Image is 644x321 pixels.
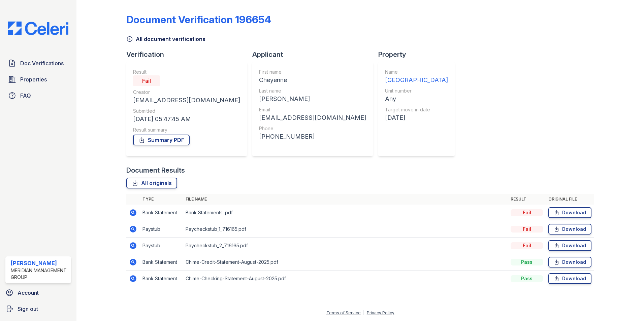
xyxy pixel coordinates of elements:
[183,221,508,238] td: Paycheckstub_1_716165.pdf
[508,194,546,205] th: Result
[5,89,71,102] a: FAQ
[140,254,183,271] td: Bank Statement
[385,75,448,85] div: [GEOGRAPHIC_DATA]
[133,89,240,96] div: Creator
[183,194,508,205] th: File name
[11,259,68,267] div: [PERSON_NAME]
[259,113,366,122] div: [EMAIL_ADDRESS][DOMAIN_NAME]
[20,92,31,100] span: FAQ
[548,207,591,218] a: Download
[259,69,366,75] div: First name
[11,267,68,281] div: Meridian Management Group
[140,271,183,287] td: Bank Statement
[133,96,240,105] div: [EMAIL_ADDRESS][DOMAIN_NAME]
[140,205,183,221] td: Bank Statement
[3,286,74,299] a: Account
[259,94,366,104] div: [PERSON_NAME]
[385,87,448,94] div: Unit number
[385,94,448,104] div: Any
[126,166,185,175] div: Document Results
[140,238,183,254] td: Paystub
[378,50,460,59] div: Property
[511,259,543,265] div: Pass
[18,289,39,297] span: Account
[385,69,448,75] div: Name
[259,75,366,85] div: Cheyenne
[133,135,190,145] a: Summary PDF
[385,106,448,113] div: Target move in date
[511,209,543,216] div: Fail
[385,113,448,122] div: [DATE]
[548,257,591,267] a: Download
[548,240,591,251] a: Download
[126,35,205,43] a: All document verifications
[133,127,240,133] div: Result summary
[20,75,47,83] span: Properties
[140,221,183,238] td: Paystub
[183,271,508,287] td: Chime-Checking-Statement-August-2025.pdf
[126,13,271,26] div: Document Verification 196654
[133,114,240,124] div: [DATE] 05:47:45 AM
[3,22,74,35] img: CE_Logo_Blue-a8612792a0a2168367f1c8372b55b34899dd931a85d93a1a3d3e32e68fde9ad4.png
[183,254,508,271] td: Chime-Credit-Statement-August-2025.pdf
[3,302,74,316] a: Sign out
[20,59,64,67] span: Doc Verifications
[259,132,366,141] div: [PHONE_NUMBER]
[385,69,448,85] a: Name [GEOGRAPHIC_DATA]
[511,242,543,249] div: Fail
[140,194,183,205] th: Type
[183,205,508,221] td: Bank Statements .pdf
[511,226,543,233] div: Fail
[367,310,394,315] a: Privacy Policy
[363,310,364,315] div: |
[548,224,591,235] a: Download
[548,273,591,284] a: Download
[5,73,71,86] a: Properties
[259,87,366,94] div: Last name
[126,50,252,59] div: Verification
[18,305,38,313] span: Sign out
[252,50,378,59] div: Applicant
[326,310,361,315] a: Terms of Service
[183,238,508,254] td: Paycheckstub_2_716165.pdf
[126,178,177,188] a: All originals
[133,75,160,86] div: Fail
[133,108,240,114] div: Submitted
[259,125,366,132] div: Phone
[133,69,240,75] div: Result
[511,275,543,282] div: Pass
[5,57,71,70] a: Doc Verifications
[259,106,366,113] div: Email
[546,194,594,205] th: Original file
